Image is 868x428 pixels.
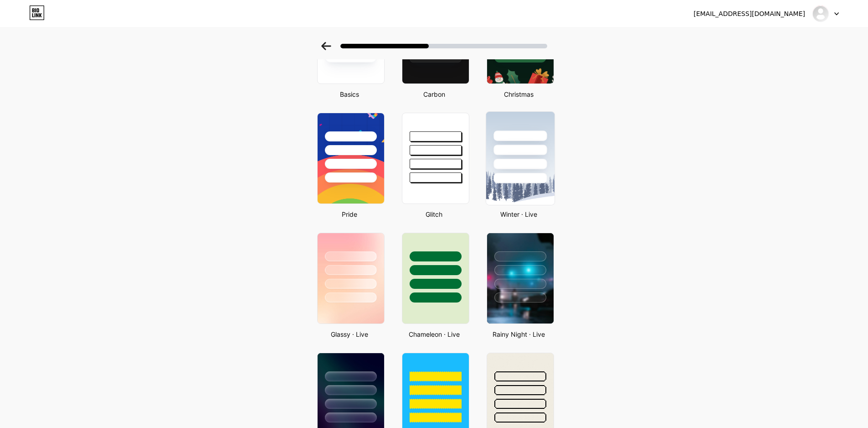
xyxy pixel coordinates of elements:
div: Carbon [399,89,469,99]
div: Chameleon · Live [399,329,469,339]
div: Basics [314,89,385,99]
div: Rainy Night · Live [484,329,554,339]
img: mpo17viral [812,5,829,22]
div: Christmas [484,89,554,99]
div: Glitch [399,209,469,219]
img: snowy.png [486,112,554,205]
div: Glassy · Live [314,329,385,339]
div: Winter · Live [484,209,554,219]
div: [EMAIL_ADDRESS][DOMAIN_NAME] [693,9,805,19]
div: Pride [314,209,385,219]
